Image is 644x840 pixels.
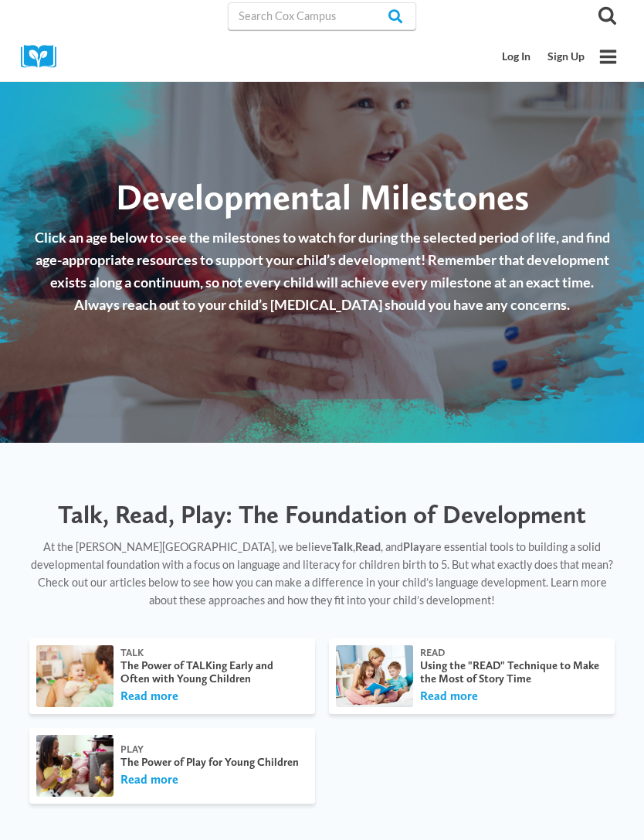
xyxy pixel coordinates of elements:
p: At the [PERSON_NAME][GEOGRAPHIC_DATA], we believe , , and are essential tools to building a solid... [29,538,615,609]
nav: Secondary Mobile Navigation [494,43,593,71]
a: Play The Power of Play for Young Children Read more [29,728,315,804]
p: Click an age below to see the milestones to watch for during the selected period of life, and fin... [29,226,615,315]
button: Read more [120,688,178,705]
img: mom-reading-with-children.jpg [334,644,415,709]
strong: Talk [332,540,353,553]
a: Talk The Power of TALKing Early and Often with Young Children Read more [29,638,315,714]
button: Open menu [593,42,623,72]
img: Cox Campus [21,45,67,69]
span: Talk, Read, Play: The Foundation of Development [58,499,586,529]
a: Read Using the "READ" Technique to Make the Most of Story Time Read more [329,638,615,714]
input: Search Cox Campus [228,2,416,30]
img: 0010-Lyra-11-scaled-1.jpg [35,733,116,798]
span: Developmental Milestones [116,175,529,219]
div: Play [120,743,301,756]
button: Read more [420,688,478,705]
a: Log In [494,43,540,71]
div: The Power of Play for Young Children [120,756,301,769]
img: iStock_53702022_LARGE.jpg [35,644,116,709]
a: Sign Up [539,43,593,71]
div: The Power of TALKing Early and Often with Young Children [120,659,301,686]
button: Read more [120,771,178,788]
strong: Play [403,540,425,553]
div: Read [420,647,601,659]
div: Talk [120,647,301,659]
div: Using the "READ" Technique to Make the Most of Story Time [420,659,601,686]
strong: Read [355,540,381,553]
